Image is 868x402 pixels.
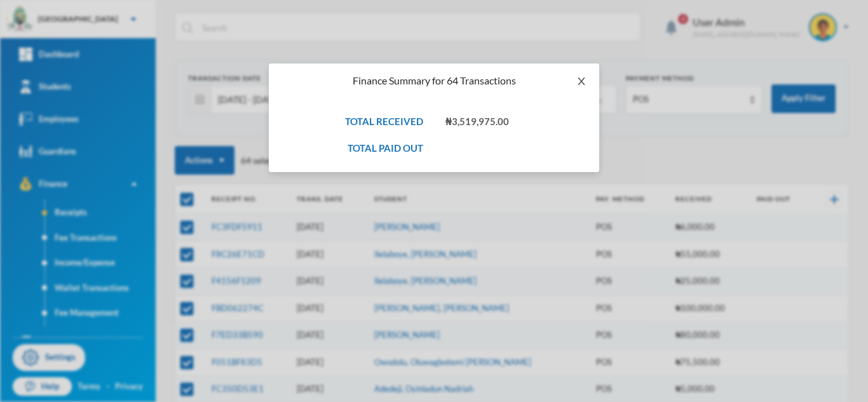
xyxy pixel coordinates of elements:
[445,116,509,127] span: ₦3,519,975.00
[345,116,423,127] span: TOTAL RECEIVED
[564,64,599,99] button: Close
[284,74,584,88] div: Finance Summary for 64 Transactions
[348,142,423,154] span: TOTAL PAID OUT
[576,76,587,86] i: icon: close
